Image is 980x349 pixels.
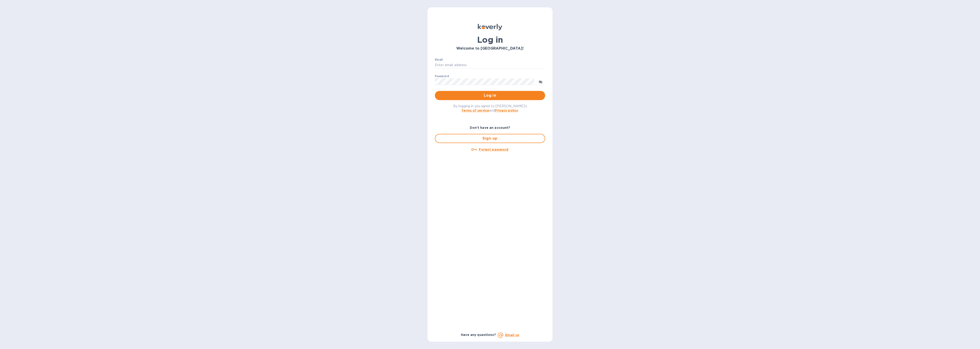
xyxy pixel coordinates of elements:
button: Sign up [435,134,545,143]
button: Log in [435,91,545,100]
a: Privacy policy [495,109,518,112]
span: Sign up [439,136,541,141]
h3: Welcome to [GEOGRAPHIC_DATA]! [435,46,545,51]
span: By logging in you agree to [PERSON_NAME]'s and . [453,104,527,112]
a: Email us [505,333,519,337]
a: Terms of service [461,109,489,112]
span: Log in [439,93,541,98]
h1: Log in [435,35,545,45]
u: Forgot password [479,148,508,151]
b: Have any questions? [461,333,496,337]
b: Don't have an account? [470,126,510,129]
input: Enter email address [435,62,545,69]
label: Email [435,58,443,61]
label: Password [435,75,449,78]
img: Koverly [478,24,502,30]
button: toggle password visibility [536,77,545,86]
